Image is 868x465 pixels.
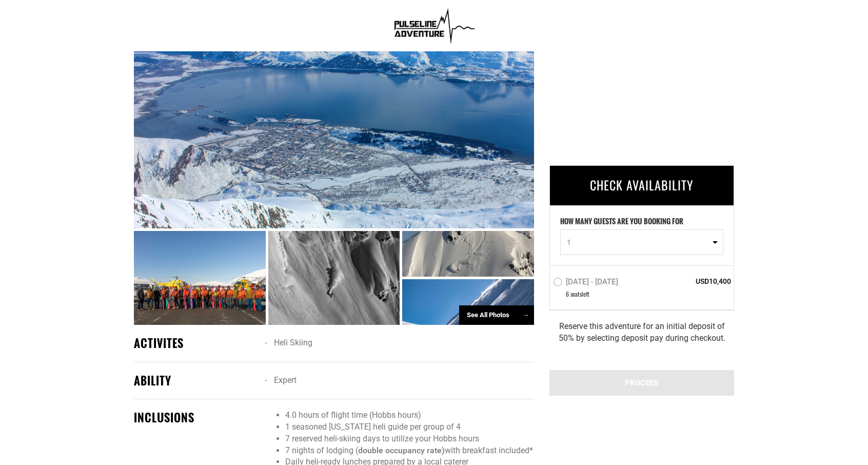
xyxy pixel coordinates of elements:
li: 4.0 hours of flight time (Hobbs hours) [285,410,534,421]
strong: double occupancy rate) [358,445,445,455]
div: ACTIVITES [134,335,257,351]
span: USD10,400 [657,276,731,286]
button: 1 [560,229,723,255]
li: 1 seasoned [US_STATE] heli guide per group of 4 [285,421,534,433]
div: Reserve this adventure for an initial deposit of 50% by selecting deposit pay during checkout. [549,310,734,355]
div: ABILITY [134,373,257,389]
span: seat left [570,289,589,298]
div: INCLUSIONS [134,410,257,425]
span: Heli Skiing [274,338,312,347]
span: 6 [566,289,569,298]
span: Expert [274,375,297,385]
li: 7 nights of lodging ( with breakfast included* [285,445,534,457]
li: 7 reserved heli-skiing days to utilize your Hobbs hours [285,433,534,445]
div: See All Photos [459,305,534,325]
span: → [522,311,529,319]
span: 1 [567,237,710,247]
label: HOW MANY GUESTS ARE YOU BOOKING FOR [560,216,683,229]
span: s [580,289,582,298]
img: 1638909355.png [390,5,479,46]
span: CHECK AVAILABILITY [590,176,694,194]
label: [DATE] - [DATE] [553,277,621,289]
